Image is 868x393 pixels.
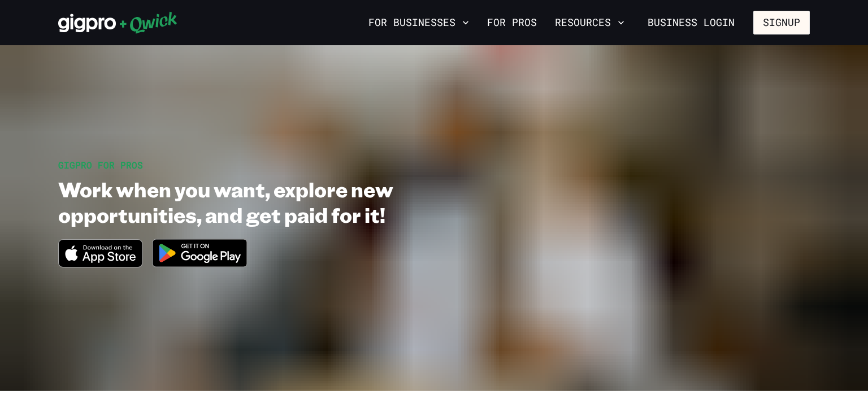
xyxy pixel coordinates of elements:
button: For Businesses [364,13,474,32]
button: Signup [753,11,810,34]
a: Download on the App Store [58,258,143,270]
a: Business Login [638,11,744,34]
h1: Work when you want, explore new opportunities, and get paid for it! [58,176,509,227]
img: Get it on Google Play [145,232,255,274]
button: Resources [550,13,629,32]
span: GIGPRO FOR PROS [58,159,143,171]
a: For Pros [483,13,541,32]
